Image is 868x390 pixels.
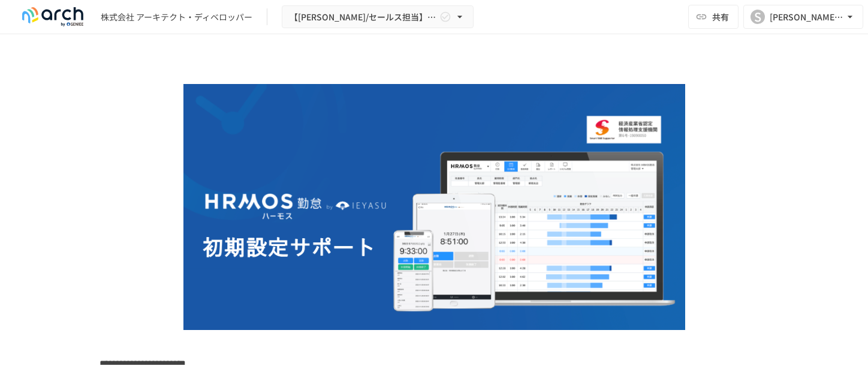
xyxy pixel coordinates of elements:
div: [PERSON_NAME][EMAIL_ADDRESS][DOMAIN_NAME] [770,10,844,25]
button: S[PERSON_NAME][EMAIL_ADDRESS][DOMAIN_NAME] [743,5,863,29]
div: S [751,10,765,24]
button: 共有 [688,5,739,29]
img: logo-default@2x-9cf2c760.svg [14,7,91,26]
button: 【[PERSON_NAME]/セールス担当】株式会社 アーキテクト・ディベロッパー様_初期設定サポート [282,5,474,29]
span: 共有 [712,10,729,23]
span: 【[PERSON_NAME]/セールス担当】株式会社 アーキテクト・ディベロッパー様_初期設定サポート [290,10,437,25]
img: GdztLVQAPnGLORo409ZpmnRQckwtTrMz8aHIKJZF2AQ [183,84,685,330]
div: 株式会社 アーキテクト・ディベロッパー [101,11,252,23]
